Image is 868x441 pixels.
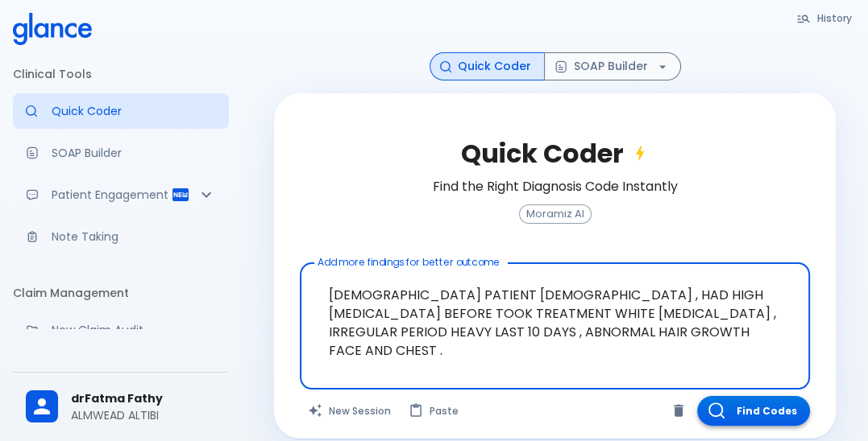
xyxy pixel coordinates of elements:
[401,396,468,426] button: Paste from clipboard
[13,135,229,171] a: Docugen: Compose a clinical documentation in seconds
[13,93,229,129] a: Moramiz: Find ICD10AM codes instantly
[52,187,171,203] p: Patient Engagement
[52,229,216,245] p: Note Taking
[13,55,229,93] li: Clinical Tools
[300,396,401,426] button: Clears all inputs and results.
[667,398,691,422] button: Clear
[52,103,216,119] p: Quick Coder
[13,312,229,348] a: Audit a new claim
[544,52,681,80] button: SOAP Builder
[520,208,591,220] span: Moramiz AI
[697,396,810,426] button: Find Codes
[430,52,545,80] button: Quick Coder
[788,6,862,30] button: History
[13,177,229,212] div: Patient Reports & Referrals
[13,219,229,254] a: Advanced note-taking
[52,145,216,161] p: SOAP Builder
[71,390,216,407] span: drFatma Fathy
[71,407,216,423] p: ALMWEAD ALTIBI
[13,274,229,312] li: Claim Management
[13,379,229,435] div: drFatma FathyALMWEAD ALTIBI
[433,175,678,198] h6: Find the Right Diagnosis Code Instantly
[461,138,650,169] h2: Quick Coder
[52,322,216,338] p: New Claim Audit
[311,270,799,357] textarea: [DEMOGRAPHIC_DATA] PATIENT [DEMOGRAPHIC_DATA] , HAD HIGH [MEDICAL_DATA] BEFORE TOOK TREATMENT WHI...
